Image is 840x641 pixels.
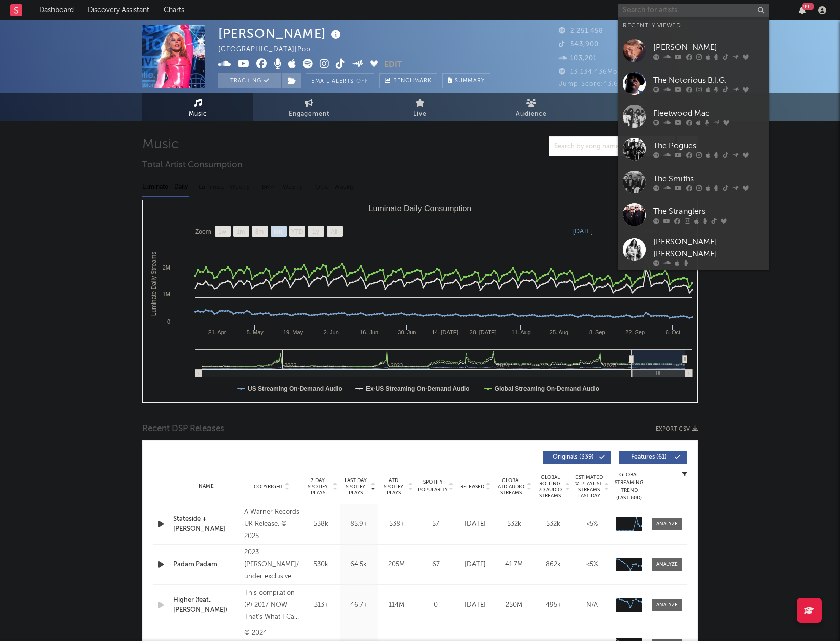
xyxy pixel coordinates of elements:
[458,560,492,570] div: [DATE]
[380,477,407,496] span: ATD Spotify Plays
[589,329,605,335] text: 8. Sep
[360,329,378,335] text: 16. Jun
[656,426,698,432] button: Export CSV
[315,179,355,196] div: OCC - Weekly
[625,454,672,460] span: Features ( 61 )
[274,228,282,235] text: 6m
[312,228,319,235] text: 1y
[618,231,769,272] a: [PERSON_NAME] [PERSON_NAME]
[418,478,448,494] span: Spotify Popularity
[195,228,211,235] text: Zoom
[619,451,687,464] button: Features(61)
[356,79,369,84] em: Off
[237,228,245,235] text: 1m
[379,73,437,88] a: Benchmark
[244,587,299,623] div: This compilation (P) 2017 NOW That's What I Call Music LLP
[618,133,769,166] a: The Pogues
[497,477,525,496] span: Global ATD Audio Streams
[802,3,814,10] div: 99 +
[536,474,564,499] span: Global Rolling 7D Audio Streams
[331,228,337,235] text: All
[369,204,472,213] text: Luminate Daily Consumption
[653,41,764,54] div: [PERSON_NAME]
[173,483,239,490] div: Name
[653,140,764,152] div: The Pogues
[304,477,331,496] span: 7 Day Spotify Plays
[618,34,769,67] a: [PERSON_NAME]
[495,385,600,392] text: Global Streaming On-Demand Audio
[142,93,253,121] a: Music
[623,20,764,32] div: Recently Viewed
[150,252,157,316] text: Luminate Daily Streams
[549,143,656,151] input: Search by song name or URL
[559,69,669,75] span: 13,134,436 Monthly Listeners
[413,108,427,120] span: Live
[666,329,680,335] text: 6. Oct
[587,93,698,121] a: Playlists/Charts
[380,560,413,570] div: 205M
[512,329,531,335] text: 11. Aug
[497,519,531,529] div: 532k
[799,6,806,14] button: 99+
[575,560,609,570] div: <5%
[218,25,343,42] div: [PERSON_NAME]
[142,423,224,435] span: Recent DSP Releases
[380,600,413,610] div: 114M
[617,108,667,120] span: Playlists/Charts
[143,200,697,402] svg: Luminate Daily Consumption
[248,385,342,392] text: US Streaming On-Demand Audio
[653,74,764,86] div: The Notorious B.I.G.
[173,560,239,570] a: Padam Padam
[208,329,226,335] text: 21. Apr
[618,67,769,100] a: The Notorious B.I.G.
[253,93,364,121] a: Engagement
[304,560,337,570] div: 530k
[536,519,570,529] div: 532k
[289,108,329,120] span: Engagement
[342,600,375,610] div: 46.7k
[653,173,764,185] div: The Smiths
[366,385,470,392] text: Ex-US Streaming On-Demand Audio
[199,179,252,196] div: Luminate - Weekly
[559,28,603,34] span: 2,251,458
[142,159,242,171] span: Total Artist Consumption
[254,484,283,490] span: Copyright
[559,41,599,48] span: 543,900
[653,236,764,260] div: [PERSON_NAME] [PERSON_NAME]
[255,228,264,235] text: 3m
[497,560,531,570] div: 41.7M
[536,560,570,570] div: 862k
[458,600,492,610] div: [DATE]
[653,205,764,218] div: The Stranglers
[173,514,239,534] a: Stateside + [PERSON_NAME]
[458,519,492,529] div: [DATE]
[618,166,769,198] a: The Smiths
[418,600,453,610] div: 0
[262,179,305,196] div: BMAT - Weekly
[455,78,485,84] span: Summary
[418,519,453,529] div: 57
[469,329,496,335] text: 28. [DATE]
[536,600,570,610] div: 495k
[291,228,303,235] text: YTD
[189,108,207,120] span: Music
[306,73,374,88] button: Email AlertsOff
[573,228,593,235] text: [DATE]
[173,595,239,615] a: Higher (feat. [PERSON_NAME])
[244,547,299,583] div: 2023 [PERSON_NAME]/Darenote under exclusive license to BMG Rights Management (UK) Limited
[442,73,490,88] button: Summary
[384,59,402,71] button: Edit
[304,600,337,610] div: 313k
[364,93,476,121] a: Live
[398,329,416,335] text: 30. Jun
[244,506,299,543] div: A Warner Records UK Release, © 2025 PinkPantheress
[393,75,432,87] span: Benchmark
[218,73,281,88] button: Tracking
[218,44,323,56] div: [GEOGRAPHIC_DATA] | Pop
[218,228,226,235] text: 1w
[497,600,531,610] div: 250M
[476,93,587,121] a: Audience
